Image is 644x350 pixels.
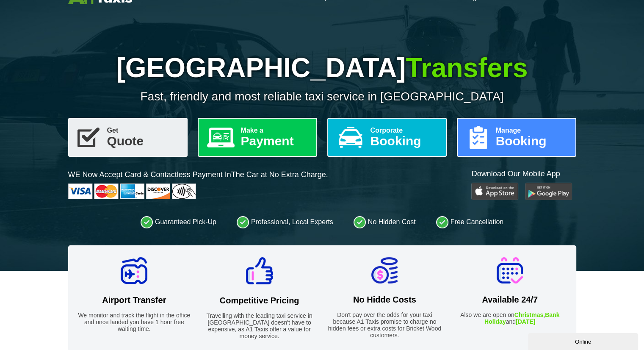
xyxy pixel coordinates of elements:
a: CorporateBooking [327,118,447,157]
span: Make a [241,127,310,134]
h1: [GEOGRAPHIC_DATA] [68,52,576,83]
p: We monitor and track the flight in the office and once landed you have 1 hour free waiting time. [77,312,192,332]
p: Also we are open on , and [452,311,568,325]
span: Transfers [406,53,528,83]
p: Don't pay over the odds for your taxi because A1 Taxis promise to charge no hidden fees or extra ... [327,311,442,339]
li: No Hidden Cost [354,216,416,228]
p: Travelling with the leading taxi service in [GEOGRAPHIC_DATA] doesn't have to expensive, as A1 Ta... [202,312,317,339]
iframe: chat widget [528,331,640,350]
span: Manage [496,127,569,134]
img: Play Store [471,183,518,200]
a: GetQuote [68,118,188,157]
a: ManageBooking [457,118,576,157]
p: WE Now Accept Card & Contactless Payment In [68,169,328,180]
li: Professional, Local Experts [237,216,333,228]
p: Fast, friendly and most reliable taxi service in [GEOGRAPHIC_DATA] [68,90,576,103]
strong: Bank Holiday [484,311,559,325]
li: Free Cancellation [436,216,503,228]
li: Guaranteed Pick-Up [141,216,216,228]
strong: [DATE] [516,318,535,325]
h2: Airport Transfer [77,295,192,305]
h2: Available 24/7 [452,295,568,305]
a: Make aPayment [198,118,317,157]
img: Google Play [525,183,572,200]
img: No Hidde Costs Icon [371,257,398,283]
img: Airport Transfer Icon [121,257,147,284]
img: Cards [68,183,196,199]
h2: Competitive Pricing [202,296,317,306]
h2: No Hidde Costs [327,295,442,305]
span: The Car at No Extra Charge. [231,170,328,179]
img: Available 24/7 Icon [497,257,523,283]
p: Download Our Mobile App [471,169,576,179]
span: Corporate [370,127,439,134]
span: Get [107,127,180,134]
img: Competitive Pricing Icon [246,257,273,284]
strong: Christmas [514,311,543,318]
